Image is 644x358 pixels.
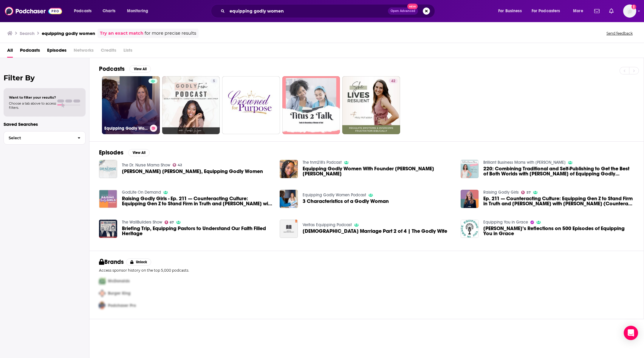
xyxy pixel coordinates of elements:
[108,303,136,308] span: Podchaser Pro
[483,226,634,236] span: [PERSON_NAME]’s Reflections on 500 Episodes of Equipping You in Grace
[391,10,415,13] span: Open Advanced
[461,160,479,178] img: 220: Combining Traditional and Self-Publishing to Get the Best of Both Worlds with Brittany of Eq...
[108,291,131,296] span: Burger King
[303,166,453,176] a: Equipping Godly Women With Founder Brittany Ann
[128,149,150,156] button: View All
[178,164,182,166] span: 42
[99,268,634,273] p: Access sponsor history on the top 5,000 podcasts.
[573,7,583,15] span: More
[528,6,569,16] button: open menu
[99,160,117,178] a: Brittany Ann, Equipping Godly Women
[407,4,418,9] span: New
[4,121,86,127] p: Saved Searches
[623,4,636,18] button: Show profile menu
[483,226,634,236] a: Dave’s Reflections on 500 Episodes of Equipping You in Grace
[389,79,398,83] a: 42
[127,7,148,15] span: Monitoring
[303,160,342,165] a: The tnm218's Podcast
[122,190,161,195] a: GodLife On Demand
[99,220,117,238] img: Briefing Trip, Equipping Pastors to Understand Our Faith Filled Heritage
[592,6,602,16] a: Show notifications dropdown
[213,78,215,84] span: 5
[303,229,447,234] a: Christian Marriage Part 2 of 4 | The Godly Wife
[122,196,273,206] a: Raising Godly Girls - Ep. 211 — Counteracting Culture: Equipping Gen Z to Stand Firm in Truth and...
[99,190,117,208] img: Raising Godly Girls - Ep. 211 — Counteracting Culture: Equipping Gen Z to Stand Firm in Truth and...
[388,7,418,15] button: Open AdvancedNew
[483,166,634,176] a: 220: Combining Traditional and Self-Publishing to Get the Best of Both Worlds with Brittany of Eq...
[122,169,263,174] a: Brittany Ann, Equipping Godly Women
[216,4,441,18] div: Search podcasts, credits, & more...
[122,226,273,236] a: Briefing Trip, Equipping Pastors to Understand Our Faith Filled Heritage
[74,45,94,58] span: Networks
[47,45,66,58] a: Episodes
[99,6,119,16] a: Charts
[123,45,132,58] span: Lists
[101,45,116,58] span: Credits
[165,221,174,224] a: 67
[129,65,151,73] button: View All
[342,76,400,134] a: 42
[123,6,156,16] button: open menu
[42,30,95,36] h3: equipping godly women
[126,258,151,266] button: Unlock
[20,30,35,36] h3: Search
[99,65,125,73] h2: Podcasts
[108,279,130,284] span: McDonalds
[70,6,99,16] button: open menu
[631,4,636,9] svg: Add a profile image
[170,221,174,224] span: 67
[569,6,591,16] button: open menu
[5,5,62,17] img: Podchaser - Follow, Share and Rate Podcasts
[97,299,108,312] img: Third Pro Logo
[303,199,389,204] a: 3 Characteristics of a Godly Woman
[494,6,529,16] button: open menu
[97,287,108,299] img: Second Pro Logo
[162,76,220,134] a: 5
[4,131,86,145] button: Select
[99,258,124,266] h2: Brands
[303,229,447,234] span: [DEMOGRAPHIC_DATA] Marriage Part 2 of 4 | The Godly Wife
[280,190,298,208] img: 3 Characteristics of a Godly Woman
[303,222,352,227] a: Veritas Equipping Podcast
[122,163,170,168] a: The Dr. Nurse Mama Show
[99,65,151,73] a: PodcastsView All
[532,7,560,15] span: For Podcasters
[173,163,182,167] a: 42
[280,160,298,178] a: Equipping Godly Women With Founder Brittany Ann
[122,220,162,225] a: The WallBuilders Show
[483,220,528,225] a: Equipping You in Grace
[74,7,92,15] span: Podcasts
[4,74,86,82] h2: Filter By
[521,191,531,194] a: 57
[483,190,519,195] a: Raising Godly Girls
[280,220,298,238] img: Christian Marriage Part 2 of 4 | The Godly Wife
[461,220,479,238] img: Dave’s Reflections on 500 Episodes of Equipping You in Grace
[605,31,634,36] button: Send feedback
[122,169,263,174] span: [PERSON_NAME] [PERSON_NAME], Equipping Godly Women
[100,30,143,37] a: Try an exact match
[104,126,148,131] h3: Equipping Godly Women Podcast
[461,190,479,208] img: Ep. 211 — Counteracting Culture: Equipping Gen Z to Stand Firm in Truth and Grace with Abigail De...
[483,166,634,176] span: 220: Combining Traditional and Self-Publishing to Get the Best of Both Worlds with [PERSON_NAME] ...
[527,191,531,194] span: 57
[623,4,636,18] img: User Profile
[99,149,123,156] h2: Episodes
[7,45,13,58] a: All
[102,76,160,134] a: Equipping Godly Women Podcast
[103,7,115,15] span: Charts
[483,160,566,165] a: Brilliant Business Moms with Beth Anne Schwamberger
[145,30,196,37] span: for more precise results
[210,79,217,83] a: 5
[303,192,366,198] a: Equipping Godly Women Podcast
[97,275,108,287] img: First Pro Logo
